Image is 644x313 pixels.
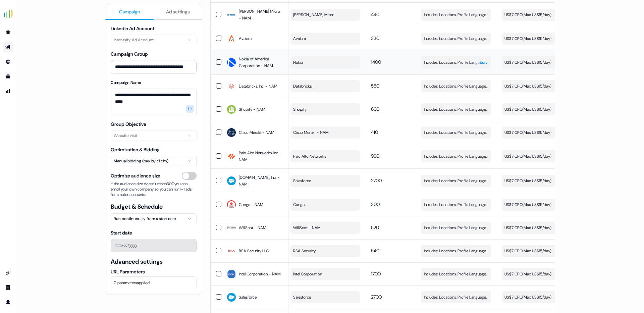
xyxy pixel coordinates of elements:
[239,150,283,163] span: Palo Alto Networks, Inc. - NAM
[293,129,329,136] span: Cisco Meraki - NAM
[502,245,572,257] button: US$7 CPC(Max US$15/day)
[290,9,360,21] button: [PERSON_NAME] Micro
[502,291,572,303] button: US$7 CPC(Max US$15/day)
[504,201,551,208] div: US$7 CPC ( Max US$15/day )
[293,271,322,277] span: Intel Corporation
[502,222,572,234] button: US$7 CPC(Max US$15/day)
[290,268,360,280] button: Intel Corporation
[290,103,360,115] button: Shopify
[239,294,257,301] span: Salesforce
[504,129,551,136] div: US$7 CPC ( Max US$15/day )
[424,106,488,113] span: Includes: Locations, Profile Language, Job Functions, Job Levels / Excludes: Job Levels
[239,174,283,188] span: [DOMAIN_NAME], Inc. - NAM
[480,59,487,66] span: Edit
[371,294,382,300] span: 2700
[290,56,360,68] button: Nokia
[504,153,551,160] div: US$7 CPC ( Max US$15/day )
[3,282,13,293] a: Go to team
[502,56,572,68] button: US$7 CPC(Max US$15/day)
[502,175,572,187] button: US$7 CPC(Max US$15/day)
[114,279,150,286] span: 0 parameters applied
[421,175,491,187] button: Includes: Locations, Profile Language, Job Functions, Job Levels / Excludes: Job Levels
[290,175,360,187] button: Salesforce
[293,294,311,301] span: Salesforce
[3,42,13,52] a: Go to outbound experience
[424,201,488,208] span: Includes: Locations, Profile Language, Job Functions, Job Levels / Excludes: Job Levels
[502,126,572,139] button: US$7 CPC(Max US$15/day)
[3,27,13,38] a: Go to prospects
[421,150,491,162] button: Includes: Locations, Profile Language, Job Functions, Job Levels / Excludes: Job Levels
[424,11,488,18] span: Includes: Locations, Profile Language, Job Functions, Job Levels / Excludes: Job Levels
[421,199,491,211] button: Includes: Locations, Profile Language, Job Functions, Job Levels / Excludes: Job Levels
[111,258,197,266] span: Advanced settings
[290,33,360,45] button: Avalara
[421,222,491,234] button: Includes: Locations, Profile Language, Job Functions, Job Levels / Excludes: Job Levels
[504,248,551,254] div: US$7 CPC ( Max US$15/day )
[371,271,381,277] span: 1700
[371,153,379,159] span: 990
[371,248,379,254] span: 540
[111,230,132,236] label: Start date
[424,83,488,90] span: Includes: Locations, Profile Language, Job Functions, Job Levels / Excludes: Job Levels
[239,201,263,208] span: Conga - NAM
[293,224,321,231] span: WillScot - NAM
[111,203,197,211] span: Budget & Schedule
[504,83,551,90] div: US$7 CPC ( Max US$15/day )
[421,9,491,21] button: Includes: Locations, Profile Language, Job Functions, Job Levels / Excludes: Job Levels
[239,8,283,21] span: [PERSON_NAME] Micro - NAM
[111,121,146,127] label: Group Objective
[293,177,311,184] span: Salesforce
[371,83,379,89] span: 580
[293,35,306,42] span: Avalara
[239,106,265,113] span: Shopify - NAM
[502,9,572,21] button: US$7 CPC(Max US$15/day)
[293,201,305,208] span: Conga
[3,267,13,278] a: Go to integrations
[424,294,488,301] span: Includes: Locations, Profile Language, Job Functions, Job Levels / Excludes: Job Levels
[371,201,380,207] span: 300
[421,245,491,257] button: Includes: Locations, Profile Language, Job Functions, Job Levels / Excludes: Job Levels
[111,276,197,289] button: 0 parametersapplied
[504,35,551,42] div: US$7 CPC ( Max US$15/day )
[239,35,252,42] span: Avalara
[290,245,360,257] button: RSA Security
[424,35,488,42] span: Includes: Locations, Profile Language, Job Functions, Job Levels / Excludes: Job Levels
[111,25,154,32] label: LinkedIn Ad Account
[293,11,334,18] span: [PERSON_NAME] Micro
[424,248,488,254] span: Includes: Locations, Profile Language, Job Functions, Job Levels / Excludes: Job Levels
[111,172,160,179] span: Optimize audience size
[421,103,491,115] button: Includes: Locations, Profile Language, Job Functions, Job Levels / Excludes: Job Levels
[371,11,379,17] span: 440
[421,126,491,139] button: Includes: Locations, Profile Language, Job Functions, Job Levels / Excludes: Job Levels
[119,8,140,15] span: Campaign
[424,224,488,231] span: Includes: Locations, Profile Language, Job Functions, Job Levels / Excludes: Job Levels
[371,59,381,65] span: 1400
[293,153,326,160] span: Palo Alto Networks
[293,83,312,90] span: Databricks
[293,248,316,254] span: RSA Security
[424,59,488,66] span: Includes: Locations, Profile Language, Job Functions, Job Levels / Excludes: Job Levels
[239,271,281,277] span: Intel Corporation - NAM
[3,71,13,82] a: Go to templates
[504,224,551,231] div: US$7 CPC ( Max US$15/day )
[502,199,572,211] button: US$7 CPC(Max US$15/day)
[502,33,572,45] button: US$7 CPC(Max US$15/day)
[421,33,491,45] button: Includes: Locations, Profile Language, Job Functions, Job Levels / Excludes: Job Levels
[239,83,277,90] span: Databricks, Inc. - NAM
[290,222,360,234] button: WillScot - NAM
[421,80,491,92] button: Includes: Locations, Profile Language, Job Functions, Job Levels / Excludes: Job Levels
[371,224,379,230] span: 520
[504,177,551,184] div: US$7 CPC ( Max US$15/day )
[502,150,572,162] button: US$7 CPC(Max US$15/day)
[239,224,266,231] span: WillScot - NAM
[111,80,141,85] label: Campaign Name
[504,294,551,301] div: US$7 CPC ( Max US$15/day )
[371,177,382,184] span: 2700
[424,177,488,184] span: Includes: Locations, Profile Language, Job Functions, Job Levels / Excludes: Job Levels
[371,106,379,112] span: 660
[424,129,488,136] span: Includes: Locations, Profile Language, Job Functions, Job Levels / Excludes: Job Levels
[166,8,190,15] span: Ad settings
[290,150,360,162] button: Palo Alto Networks
[111,268,197,275] label: URL Parameters
[3,297,13,308] a: Go to profile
